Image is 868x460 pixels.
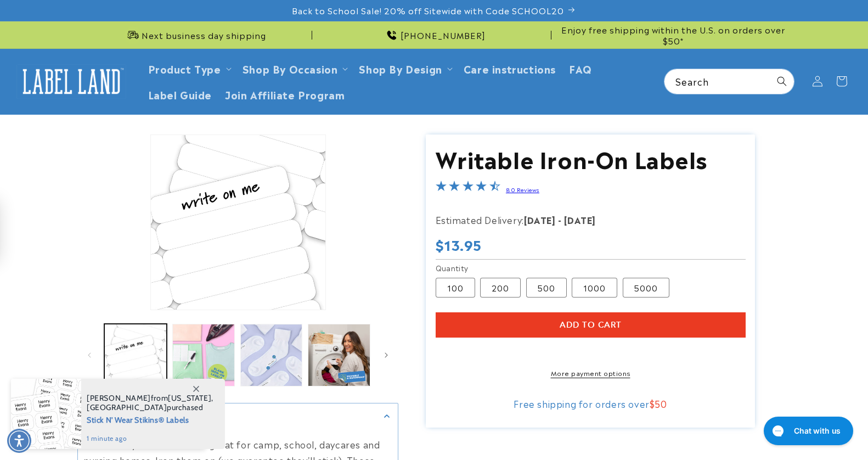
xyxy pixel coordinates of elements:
[317,21,551,48] div: Announcement
[770,69,794,93] button: Search
[436,398,746,409] div: Free shipping for orders over
[87,412,213,426] span: Stick N' Wear Stikins® Labels
[556,24,791,46] span: Enjoy free shipping within the U.S. on orders over $50*
[650,397,655,410] span: $
[436,212,710,228] p: Estimated Delivery:
[524,213,556,226] strong: [DATE]
[308,324,370,386] button: Load image 4 in gallery view
[374,343,398,367] button: Slide right
[564,213,596,226] strong: [DATE]
[352,55,456,81] summary: Shop By Design
[142,30,266,41] span: Next business day shipping
[401,30,486,41] span: [PHONE_NUMBER]
[655,397,667,410] span: 50
[623,278,669,298] label: 5000
[218,81,351,107] a: Join Affiliate Program
[569,62,592,75] span: FAQ
[77,21,312,48] div: Announcement
[436,236,482,253] span: $13.95
[168,393,211,403] span: [US_STATE]
[758,413,857,449] iframe: Gorgias live chat messenger
[87,402,167,412] span: [GEOGRAPHIC_DATA]
[556,21,791,48] div: Announcement
[16,64,126,98] img: Label Land
[572,278,617,298] label: 1000
[526,278,567,298] label: 500
[558,213,562,226] strong: -
[87,393,151,403] span: [PERSON_NAME]
[560,320,622,330] span: Add to cart
[7,429,31,453] div: Accessibility Menu
[436,262,470,273] legend: Quantity
[562,55,599,81] a: FAQ
[142,55,236,81] summary: Product Type
[87,434,213,444] span: 1 minute ago
[148,61,221,76] a: Product Type
[77,343,102,367] button: Slide left
[243,62,338,75] span: Shop By Occasion
[436,278,475,298] label: 100
[506,186,539,193] a: 80 Reviews
[78,403,398,428] summary: Description
[87,394,213,412] span: from , purchased
[436,368,746,378] a: More payment options
[148,88,212,100] span: Label Guide
[436,182,500,195] span: 4.3-star overall rating
[142,81,219,107] a: Label Guide
[359,61,442,76] a: Shop By Design
[457,55,562,81] a: Care instructions
[13,60,131,103] a: Label Land
[436,144,746,172] h1: Writable Iron-On Labels
[236,55,353,81] summary: Shop By Occasion
[225,88,345,100] span: Join Affiliate Program
[480,278,521,298] label: 200
[464,62,556,75] span: Care instructions
[240,324,303,386] button: Load image 3 in gallery view
[292,5,564,16] span: Back to School Sale! 20% off Sitewide with Code SCHOOL20
[172,324,235,386] button: Load image 2 in gallery view
[436,312,746,338] button: Add to cart
[104,324,167,386] button: Load image 1 in gallery view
